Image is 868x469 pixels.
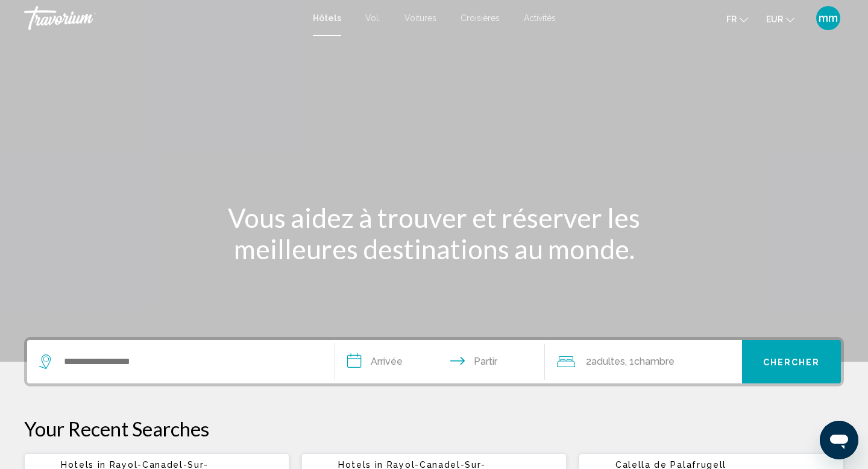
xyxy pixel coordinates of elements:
[24,6,301,30] a: Travorium
[726,10,748,28] button: Changer de langue
[313,13,341,23] a: Hôtels
[813,5,844,31] button: Menu utilisateur
[461,13,500,23] a: Croisières
[742,340,841,383] button: Chercher
[27,340,841,383] div: Widget de recherche
[24,417,844,441] p: Your Recent Searches
[586,356,591,367] font: 2
[524,13,556,23] a: Activités
[335,340,545,383] button: Dates d'arrivée et de départ
[763,357,820,367] font: Chercher
[819,11,838,24] font: mm
[726,14,737,24] font: fr
[634,356,675,367] font: Chambre
[545,340,743,383] button: Voyageurs : 2 adultes, 0 enfants
[820,421,858,459] iframe: Bouton de lancement de la fenêtre de messagerie
[404,13,436,23] a: Voitures
[766,10,794,28] button: Changer de devise
[591,356,625,367] font: adultes
[625,356,634,367] font: , 1
[228,202,640,265] font: Vous aidez à trouver et réserver les meilleures destinations au monde.
[766,14,783,24] font: EUR
[365,13,380,23] a: Vol.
